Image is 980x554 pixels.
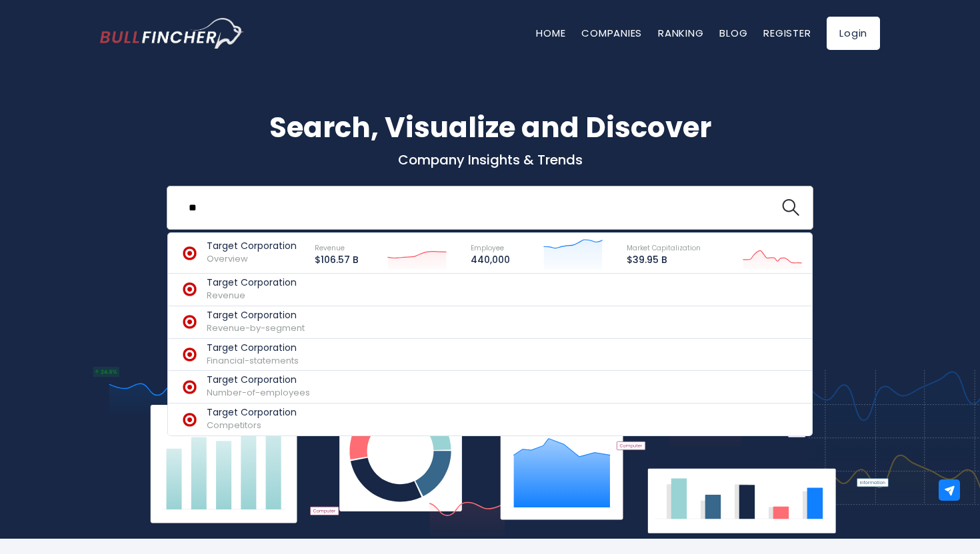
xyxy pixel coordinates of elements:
img: Bullfincher logo [100,18,244,49]
a: Target Corporation Financial-statements [168,339,812,372]
p: Target Corporation [207,277,297,288]
img: search icon [782,199,799,216]
a: Target Corporation Revenue [168,274,812,306]
a: Login [827,17,880,50]
p: Target Corporation [207,310,305,321]
p: Target Corporation [207,374,310,386]
span: Financial-statements [207,354,299,367]
p: What's trending [100,256,880,270]
p: $106.57 B [315,254,359,266]
a: Target Corporation Number-of-employees [168,371,812,404]
a: Companies [581,26,642,40]
a: Target Corporation Overview Revenue $106.57 B Employee 440,000 Market Capitalization $39.95 B [168,233,812,274]
a: Go to homepage [100,18,243,49]
p: Target Corporation [207,240,297,252]
p: $39.95 B [627,254,701,266]
a: Home [536,26,565,40]
span: Revenue [315,243,345,253]
span: Revenue-by-segment [207,322,305,334]
span: Number-of-employees [207,386,310,399]
p: 440,000 [471,254,510,266]
span: Overview [207,252,248,265]
span: Market Capitalization [627,243,701,253]
p: Company Insights & Trends [100,151,880,168]
span: Employee [471,243,504,253]
p: Target Corporation [207,342,299,354]
a: Target Corporation Revenue-by-segment [168,306,812,339]
p: Target Corporation [207,407,297,418]
a: Register [763,26,811,40]
a: Blog [719,26,747,40]
h1: Search, Visualize and Discover [100,107,880,148]
a: Target Corporation Competitors [168,404,812,435]
span: Revenue [207,289,245,302]
span: Competitors [207,419,261,431]
a: Ranking [658,26,703,40]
